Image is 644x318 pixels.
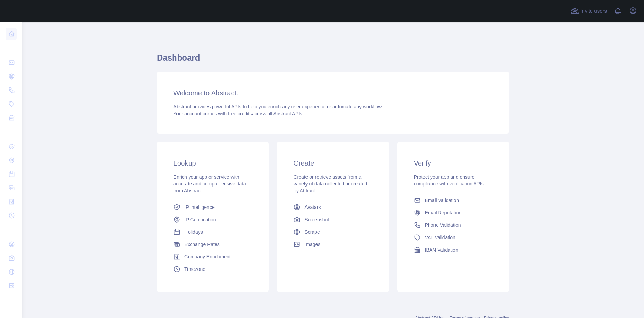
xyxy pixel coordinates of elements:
span: Exchange Rates [184,241,220,248]
span: Avatars [304,204,321,211]
span: Phone Validation [425,222,461,229]
span: Company Enrichment [184,253,231,260]
span: IP Intelligence [184,204,215,211]
span: Invite users [580,7,607,15]
span: Create or retrieve assets from a variety of data collected or created by Abtract [293,174,367,193]
h1: Dashboard [157,52,509,69]
span: IBAN Validation [425,246,458,253]
a: Avatars [291,201,375,213]
span: Enrich your app or service with accurate and comprehensive data from Abstract [173,174,246,193]
a: Company Enrichment [171,251,255,263]
a: Screenshot [291,213,375,226]
span: Timezone [184,266,205,273]
a: IP Geolocation [171,213,255,226]
a: Images [291,238,375,251]
span: IP Geolocation [184,216,216,223]
a: IP Intelligence [171,201,255,213]
span: Email Validation [425,197,459,204]
h3: Verify [414,158,493,168]
button: Invite users [569,6,608,17]
div: ... [6,41,17,55]
h3: Welcome to Abstract. [173,88,493,98]
a: Email Validation [411,194,495,206]
div: ... [6,223,17,237]
div: ... [6,125,17,139]
a: VAT Validation [411,231,495,244]
span: Your account comes with across all Abstract APIs. [173,111,303,116]
a: Timezone [171,263,255,275]
a: Phone Validation [411,219,495,231]
a: Holidays [171,226,255,238]
span: VAT Validation [425,234,455,241]
span: Holidays [184,229,203,235]
span: free credits [228,111,252,116]
a: Scrape [291,226,375,238]
span: Images [304,241,320,248]
span: Protect your app and ensure compliance with verification APIs [414,174,484,187]
span: Email Reputation [425,209,462,216]
h3: Lookup [173,158,252,168]
span: Abstract provides powerful APIs to help you enrich any user experience or automate any workflow. [173,104,383,109]
span: Scrape [304,229,320,235]
a: Exchange Rates [171,238,255,251]
h3: Create [293,158,372,168]
a: Email Reputation [411,206,495,219]
a: IBAN Validation [411,244,495,256]
span: Screenshot [304,216,329,223]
